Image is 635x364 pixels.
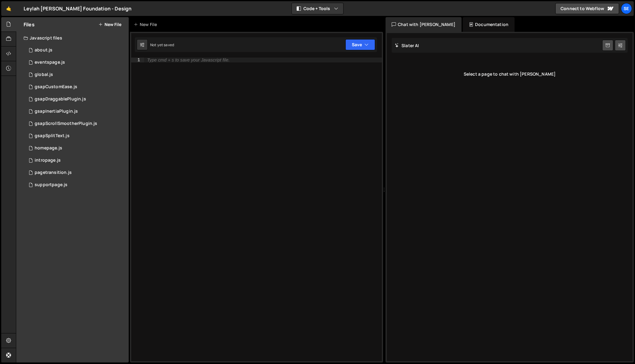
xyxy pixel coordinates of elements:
[24,5,131,12] div: Leylah [PERSON_NAME] Foundation - Design
[134,21,159,28] div: New File
[98,22,121,27] button: New File
[555,3,619,14] a: Connect to Webflow
[24,81,129,93] div: 13391/33461.js
[345,39,375,50] button: Save
[24,69,129,81] div: 13391/33459.js
[386,17,462,32] div: Chat with [PERSON_NAME]
[24,56,129,69] div: 13391/33569.js
[24,154,129,167] div: 13391/33566.js
[35,109,78,114] div: gsapInertiaPlugin.js
[1,1,16,16] a: 🤙
[463,17,515,32] div: Documentation
[35,133,70,139] div: gsapSplitText.js
[131,58,144,62] div: 1
[16,32,129,44] div: Javascript files
[395,43,419,48] h2: Slater AI
[24,179,129,191] div: 13391/33568.js
[292,3,343,14] button: Code + Tools
[35,96,86,102] div: gsapDraggablePlugin.js
[24,118,129,130] div: 13391/33464.js
[35,84,77,90] div: gsapCustomEase.js
[35,170,72,175] div: pagetransition.js
[24,130,129,142] div: 13391/33465.js
[35,182,67,188] div: supportpage.js
[150,42,174,47] div: Not yet saved
[24,142,129,154] div: 13391/33466.js
[24,44,129,56] div: 13391/33460.js
[621,3,632,14] a: Se
[35,47,52,53] div: about.js
[24,21,35,28] h2: Files
[35,121,97,126] div: gsapScrollSmootherPlugin.js
[35,72,53,77] div: global.js
[35,158,61,163] div: intropage.js
[147,58,230,62] div: Type cmd + s to save your Javascript file.
[24,105,129,118] div: 13391/33463.js
[24,93,129,105] div: 13391/33462.js
[392,62,628,86] div: Select a page to chat with [PERSON_NAME]
[24,167,129,179] div: 13391/33470.js
[35,60,65,65] div: eventspage.js
[35,145,62,151] div: homepage.js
